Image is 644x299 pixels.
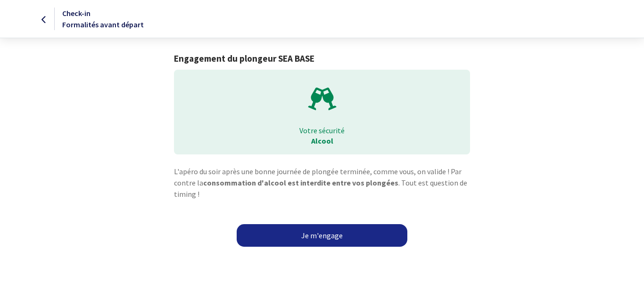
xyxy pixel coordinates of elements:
span: Check-in Formalités avant départ [62,8,144,29]
p: Votre sécurité [181,125,463,136]
h1: Engagement du plongeur SEA BASE [174,53,470,64]
a: Je m'engage [237,224,407,247]
p: L'apéro du soir après une bonne journée de plongée terminée, comme vous, on valide ! Par contre l... [174,166,470,200]
strong: consommation d'alcool est interdite entre vos plongées [203,178,398,187]
strong: Alcool [311,136,333,145]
